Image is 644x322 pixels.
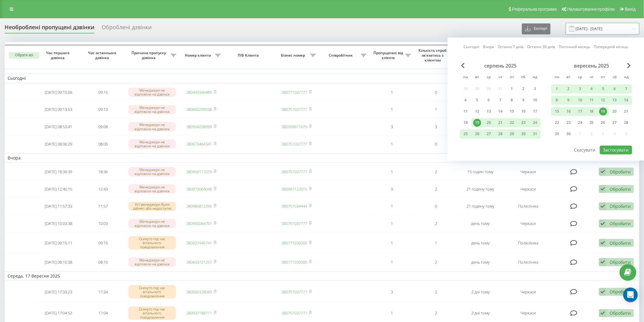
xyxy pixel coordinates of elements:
[369,282,414,302] td: 3
[508,85,516,93] div: 1
[503,215,554,232] td: Черкаси
[495,107,506,116] div: чт 14 серп 2025 р.
[599,107,607,115] div: 19
[503,164,554,180] td: Черкаси
[81,254,125,270] td: 08:10
[609,107,621,116] div: сб 20 вер 2025 р.
[369,164,414,180] td: 1
[529,129,541,138] div: нд 31 серп 2025 р.
[518,129,529,138] div: сб 30 серп 2025 р.
[552,73,562,82] abbr: понеділок
[567,7,615,12] span: Налаштування профілю
[282,169,307,174] a: 380751037777
[599,96,607,104] div: 12
[621,107,632,116] div: нд 21 вер 2025 р.
[282,259,307,265] a: 380771030000
[81,101,125,117] td: 09:13
[128,184,176,194] div: Менеджери не відповіли на дзвінок
[610,240,631,246] div: Обробити
[611,85,619,93] div: 6
[187,169,212,174] a: 380959111079
[553,96,561,104] div: 8
[187,203,212,209] a: 380985812290
[128,236,176,250] div: Скинуто під час вітального повідомлення
[414,119,458,135] td: 3
[36,215,81,232] td: [DATE] 10:03:38
[369,254,414,270] td: 1
[496,73,505,82] abbr: четвер
[187,124,212,129] a: 380504238999
[128,139,176,149] div: Менеджери не відповіли на дзвінок
[81,181,125,197] td: 12:43
[128,51,170,60] span: Причина пропуску дзвінка
[503,282,554,302] td: Черкаси
[508,119,516,127] div: 22
[622,73,631,82] abbr: неділя
[128,306,176,320] div: Скинуто під час вітального повідомлення
[609,118,621,127] div: сб 27 вер 2025 р.
[609,84,621,93] div: сб 6 вер 2025 р.
[520,130,527,138] div: 30
[622,85,630,93] div: 7
[282,107,307,112] a: 380751037777
[610,259,631,265] div: Обробити
[86,51,120,60] span: Час останнього дзвінка
[599,73,608,82] abbr: п’ятниця
[484,73,493,82] abbr: середа
[529,118,541,127] div: нд 24 серп 2025 р.
[460,118,471,127] div: пн 18 серп 2025 р.
[36,119,81,135] td: [DATE] 08:53:41
[460,107,471,116] div: пн 11 серп 2025 р.
[369,181,414,197] td: 3
[621,84,632,93] div: нд 7 вер 2025 р.
[610,73,619,82] abbr: субота
[414,198,458,214] td: 0
[610,203,631,209] div: Обробити
[461,73,470,82] abbr: понеділок
[414,215,458,232] td: 2
[128,202,176,211] div: Усі менеджери були зайняті або недоступні
[520,107,527,115] div: 16
[322,53,361,58] span: Співробітник
[128,219,176,228] div: Менеджери не відповіли на дзвінок
[36,101,81,117] td: [DATE] 09:13:53
[588,119,596,127] div: 25
[574,107,586,116] div: ср 17 вер 2025 р.
[282,240,307,246] a: 380771030000
[623,288,638,302] div: Open Intercom Messenger
[128,167,176,176] div: Менеджери не відповіли на дзвінок
[565,85,572,93] div: 2
[473,119,481,127] div: 19
[508,96,516,104] div: 8
[282,289,307,295] a: 380751037777
[81,164,125,180] td: 18:36
[460,63,541,69] div: серпень 2025
[461,63,465,68] span: Previous Month
[282,124,307,129] a: 380509611679
[187,186,212,192] a: 380973064048
[609,96,621,105] div: сб 13 вер 2025 р.
[597,107,609,116] div: пт 19 вер 2025 р.
[483,107,495,116] div: ср 13 серп 2025 р.
[128,285,176,299] div: Скинуто під час вітального повідомлення
[462,130,470,138] div: 25
[559,44,590,50] a: Поточний місяць
[81,84,125,100] td: 09:15
[414,101,458,117] td: 1
[473,96,481,104] div: 5
[576,73,585,82] abbr: середа
[458,198,503,214] td: 21 годину тому
[471,96,483,105] div: вт 5 серп 2025 р.
[610,186,631,192] div: Обробити
[458,282,503,302] td: 2 дні тому
[563,84,574,93] div: вт 2 вер 2025 р.
[507,73,516,82] abbr: п’ятниця
[531,85,539,93] div: 3
[512,7,557,12] span: Реферальна програма
[587,73,596,82] abbr: четвер
[485,119,493,127] div: 20
[611,107,619,115] div: 20
[414,84,458,100] td: 0
[36,254,81,270] td: [DATE] 08:10:38
[483,118,495,127] div: ср 20 серп 2025 р.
